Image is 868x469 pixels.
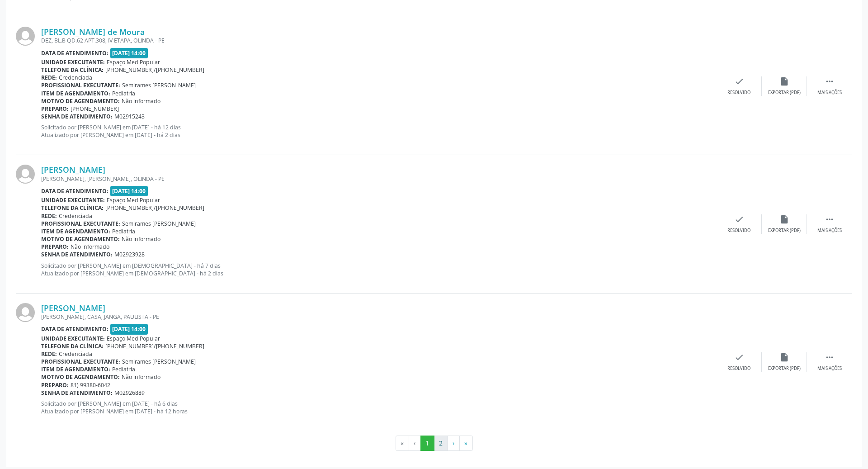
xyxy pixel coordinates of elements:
[41,313,717,321] div: [PERSON_NAME], CASA, JANGA, PAULISTA - PE
[779,76,789,86] i: insert_drive_file
[114,251,145,258] span: M02923928
[71,243,109,251] span: Não informado
[420,436,434,451] button: Go to page 1
[122,373,160,381] span: Não informado
[71,381,110,389] span: 81) 99380-6042
[448,436,460,451] button: Go to next page
[41,335,105,342] b: Unidade executante:
[41,113,113,120] b: Senha de atendimento:
[734,214,744,224] i: check
[768,365,801,372] div: Exportar (PDF)
[41,212,57,220] b: Rede:
[105,66,204,74] span: [PHONE_NUMBER]/[PHONE_NUMBER]
[434,436,448,451] button: Go to page 2
[122,81,196,89] span: Semirames [PERSON_NAME]
[41,105,69,113] b: Preparo:
[71,105,119,113] span: [PHONE_NUMBER]
[41,342,104,350] b: Telefone da clínica:
[41,49,108,57] b: Data de atendimento:
[16,27,35,46] img: img
[16,436,852,451] ul: Pagination
[734,352,744,362] i: check
[122,220,196,227] span: Semirames [PERSON_NAME]
[41,37,717,44] div: DEZ, BL.B QD.62 APT.308, IV ETAPA, OLINDA - PE
[41,175,717,183] div: [PERSON_NAME], [PERSON_NAME], OLINDA - PE
[41,165,105,175] a: [PERSON_NAME]
[112,90,135,97] span: Pediatria
[41,262,717,277] p: Solicitado por [PERSON_NAME] em [DEMOGRAPHIC_DATA] - há 7 dias Atualizado por [PERSON_NAME] em [D...
[112,227,135,235] span: Pediatria
[41,204,104,212] b: Telefone da clínica:
[727,227,750,234] div: Resolvido
[817,365,842,372] div: Mais ações
[41,358,120,365] b: Profissional executante:
[779,352,789,362] i: insert_drive_file
[459,436,473,451] button: Go to last page
[16,303,35,322] img: img
[41,66,104,74] b: Telefone da clínica:
[779,214,789,224] i: insert_drive_file
[41,243,69,251] b: Preparo:
[768,90,801,96] div: Exportar (PDF)
[41,81,120,89] b: Profissional executante:
[16,165,35,184] img: img
[41,123,717,139] p: Solicitado por [PERSON_NAME] em [DATE] - há 12 dias Atualizado por [PERSON_NAME] em [DATE] - há 2...
[41,251,113,258] b: Senha de atendimento:
[41,373,120,381] b: Motivo de agendamento:
[41,381,69,389] b: Preparo:
[59,350,92,358] span: Credenciada
[110,186,148,196] span: [DATE] 14:00
[59,74,92,81] span: Credenciada
[41,400,717,415] p: Solicitado por [PERSON_NAME] em [DATE] - há 6 dias Atualizado por [PERSON_NAME] em [DATE] - há 12...
[817,90,842,96] div: Mais ações
[41,97,120,105] b: Motivo de agendamento:
[122,358,196,365] span: Semirames [PERSON_NAME]
[727,90,750,96] div: Resolvido
[112,365,135,373] span: Pediatria
[825,352,835,362] i: 
[114,113,145,120] span: M02915243
[41,196,105,204] b: Unidade executante:
[768,227,801,234] div: Exportar (PDF)
[825,214,835,224] i: 
[41,303,105,313] a: [PERSON_NAME]
[41,187,108,195] b: Data de atendimento:
[122,235,160,243] span: Não informado
[107,196,160,204] span: Espaço Med Popular
[107,335,160,342] span: Espaço Med Popular
[41,389,113,397] b: Senha de atendimento:
[105,342,204,350] span: [PHONE_NUMBER]/[PHONE_NUMBER]
[41,365,110,373] b: Item de agendamento:
[727,365,750,372] div: Resolvido
[817,227,842,234] div: Mais ações
[41,325,108,333] b: Data de atendimento:
[41,235,120,243] b: Motivo de agendamento:
[110,324,148,334] span: [DATE] 14:00
[122,97,160,105] span: Não informado
[105,204,204,212] span: [PHONE_NUMBER]/[PHONE_NUMBER]
[41,227,110,235] b: Item de agendamento:
[41,74,57,81] b: Rede:
[110,48,148,58] span: [DATE] 14:00
[41,90,110,97] b: Item de agendamento:
[825,76,835,86] i: 
[41,58,105,66] b: Unidade executante:
[59,212,92,220] span: Credenciada
[107,58,160,66] span: Espaço Med Popular
[41,27,145,37] a: [PERSON_NAME] de Moura
[734,76,744,86] i: check
[114,389,145,397] span: M02926889
[41,220,120,227] b: Profissional executante:
[41,350,57,358] b: Rede:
